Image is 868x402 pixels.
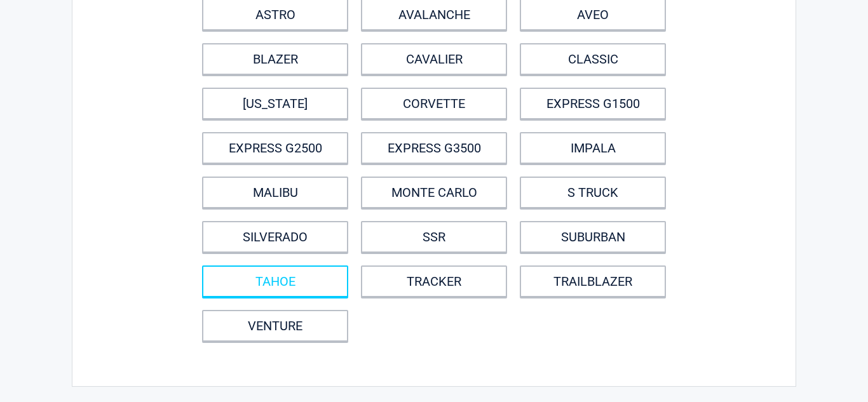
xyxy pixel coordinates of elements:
[520,221,666,253] a: SUBURBAN
[202,43,348,75] a: BLAZER
[361,265,507,297] a: TRACKER
[202,221,348,253] a: SILVERADO
[361,221,507,253] a: SSR
[520,88,666,119] a: EXPRESS G1500
[520,43,666,75] a: CLASSIC
[202,310,348,342] a: VENTURE
[361,177,507,208] a: MONTE CARLO
[202,177,348,208] a: MALIBU
[361,132,507,164] a: EXPRESS G3500
[361,43,507,75] a: CAVALIER
[361,88,507,119] a: CORVETTE
[520,177,666,208] a: S TRUCK
[202,132,348,164] a: EXPRESS G2500
[520,265,666,297] a: TRAILBLAZER
[202,265,348,297] a: TAHOE
[520,132,666,164] a: IMPALA
[202,88,348,119] a: [US_STATE]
